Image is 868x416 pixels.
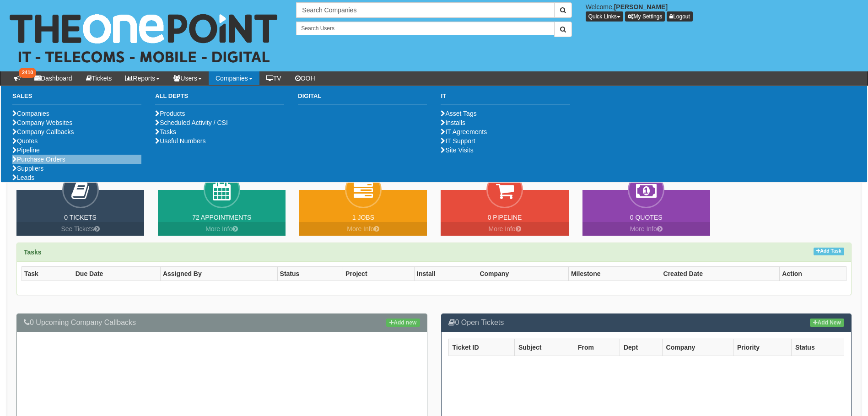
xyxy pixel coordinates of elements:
[296,22,554,35] input: Search Users
[630,214,663,221] a: 0 Quotes
[167,71,209,85] a: Users
[448,319,845,327] h3: 0 Open Tickets
[733,339,791,356] th: Priority
[12,146,40,154] a: Pipeline
[574,339,620,356] th: From
[209,71,259,85] a: Companies
[296,2,554,18] input: Search Companies
[620,339,662,356] th: Dept
[810,319,844,327] a: Add New
[586,11,623,22] button: Quick Links
[277,267,343,281] th: Status
[155,119,228,126] a: Scheduled Activity / CSI
[568,267,661,281] th: Milestone
[662,339,733,356] th: Company
[64,214,97,221] a: 0 Tickets
[299,222,427,236] a: More Info
[259,71,288,85] a: TV
[192,214,251,221] a: 72 Appointments
[24,319,420,327] h3: 0 Upcoming Company Callbacks
[441,119,465,126] a: Installs
[477,267,569,281] th: Company
[386,319,420,327] a: Add new
[582,222,710,236] a: More Info
[514,339,574,356] th: Subject
[12,119,72,126] a: Company Websites
[19,68,36,78] span: 2410
[441,146,473,154] a: Site Visits
[155,137,205,145] a: Useful Numbers
[155,110,185,117] a: Products
[441,128,487,135] a: IT Agreements
[24,249,42,256] strong: Tasks
[448,339,514,356] th: Ticket ID
[12,165,43,172] a: Suppliers
[12,137,38,145] a: Quotes
[780,267,846,281] th: Action
[22,267,73,281] th: Task
[661,267,780,281] th: Created Date
[119,71,167,85] a: Reports
[352,214,374,221] a: 1 Jobs
[441,137,475,145] a: IT Support
[155,128,176,135] a: Tasks
[579,2,868,22] div: Welcome,
[12,128,74,135] a: Company Callbacks
[298,93,427,104] h3: Digital
[12,110,49,117] a: Companies
[614,3,668,11] b: [PERSON_NAME]
[155,93,284,104] h3: All Depts
[791,339,844,356] th: Status
[160,267,277,281] th: Assigned By
[79,71,119,85] a: Tickets
[625,11,665,22] a: My Settings
[158,222,286,236] a: More Info
[415,267,477,281] th: Install
[667,11,693,22] a: Logout
[441,222,568,236] a: More Info
[441,93,570,104] h3: IT
[488,214,522,221] a: 0 Pipeline
[12,174,34,181] a: Leads
[12,156,65,163] a: Purchase Orders
[73,267,160,281] th: Due Date
[814,248,844,255] a: Add Task
[16,222,144,236] a: See Tickets
[441,110,476,117] a: Asset Tags
[27,71,79,85] a: Dashboard
[12,93,141,104] h3: Sales
[288,71,322,85] a: OOH
[343,267,415,281] th: Project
